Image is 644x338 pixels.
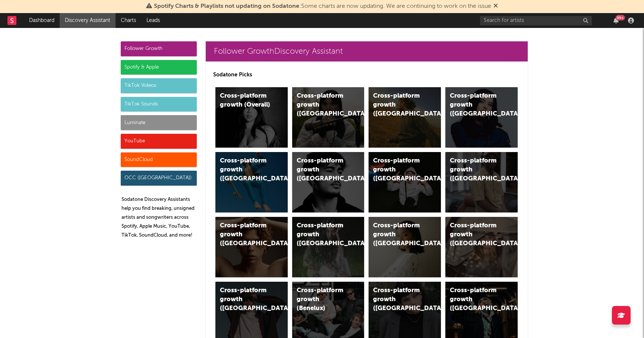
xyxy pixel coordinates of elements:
div: TikTok Sounds [121,97,197,112]
div: Cross-platform growth (Benelux) [297,286,347,313]
div: Cross-platform growth ([GEOGRAPHIC_DATA]) [373,221,424,248]
p: Sodatone Picks [213,70,520,79]
a: Discovery Assistant [60,13,116,28]
div: Luminate [121,115,197,130]
a: Cross-platform growth ([GEOGRAPHIC_DATA]) [215,217,288,277]
p: Sodatone Discovery Assistants help you find breaking, unsigned artists and songwriters across Spo... [121,195,197,240]
a: Cross-platform growth ([GEOGRAPHIC_DATA]) [292,87,364,148]
div: Cross-platform growth ([GEOGRAPHIC_DATA]) [450,92,501,119]
a: Dashboard [24,13,60,28]
div: Cross-platform growth ([GEOGRAPHIC_DATA]) [373,286,424,313]
div: Cross-platform growth ([GEOGRAPHIC_DATA]) [297,92,347,119]
a: Cross-platform growth (Overall) [215,87,288,148]
a: Cross-platform growth ([GEOGRAPHIC_DATA]/GSA) [369,152,441,212]
div: OCC ([GEOGRAPHIC_DATA]) [121,171,197,186]
a: Cross-platform growth ([GEOGRAPHIC_DATA]) [445,152,518,212]
span: : Some charts are now updating. We are continuing to work on the issue [154,3,491,9]
input: Search for artists [480,16,592,25]
div: Cross-platform growth ([GEOGRAPHIC_DATA]) [450,221,501,248]
a: Cross-platform growth ([GEOGRAPHIC_DATA]) [292,152,364,212]
div: Cross-platform growth ([GEOGRAPHIC_DATA]) [220,157,271,183]
div: Cross-platform growth ([GEOGRAPHIC_DATA]) [220,286,271,313]
a: Cross-platform growth ([GEOGRAPHIC_DATA]) [369,87,441,148]
span: Dismiss [493,3,498,9]
a: Charts [116,13,141,28]
a: Cross-platform growth ([GEOGRAPHIC_DATA]) [215,152,288,212]
div: YouTube [121,134,197,149]
a: Leads [141,13,165,28]
a: Cross-platform growth ([GEOGRAPHIC_DATA]) [292,217,364,277]
div: Cross-platform growth ([GEOGRAPHIC_DATA]/GSA) [373,157,424,183]
a: Cross-platform growth ([GEOGRAPHIC_DATA]) [445,217,518,277]
div: Cross-platform growth ([GEOGRAPHIC_DATA]) [297,221,347,248]
a: Follower GrowthDiscovery Assistant [206,41,528,61]
div: Spotify & Apple [121,60,197,75]
div: Cross-platform growth ([GEOGRAPHIC_DATA]) [220,221,271,248]
div: Cross-platform growth ([GEOGRAPHIC_DATA]) [373,92,424,119]
div: Cross-platform growth ([GEOGRAPHIC_DATA]) [450,286,501,313]
div: TikTok Videos [121,78,197,93]
div: SoundCloud [121,152,197,167]
div: Cross-platform growth ([GEOGRAPHIC_DATA]) [297,157,347,183]
div: Cross-platform growth ([GEOGRAPHIC_DATA]) [450,157,501,183]
div: Follower Growth [121,41,197,56]
a: Cross-platform growth ([GEOGRAPHIC_DATA]) [445,87,518,148]
div: 99 + [616,15,625,20]
a: Cross-platform growth ([GEOGRAPHIC_DATA]) [369,217,441,277]
button: 99+ [613,18,619,23]
span: Spotify Charts & Playlists not updating on Sodatone [154,3,299,9]
div: Cross-platform growth (Overall) [220,92,271,110]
